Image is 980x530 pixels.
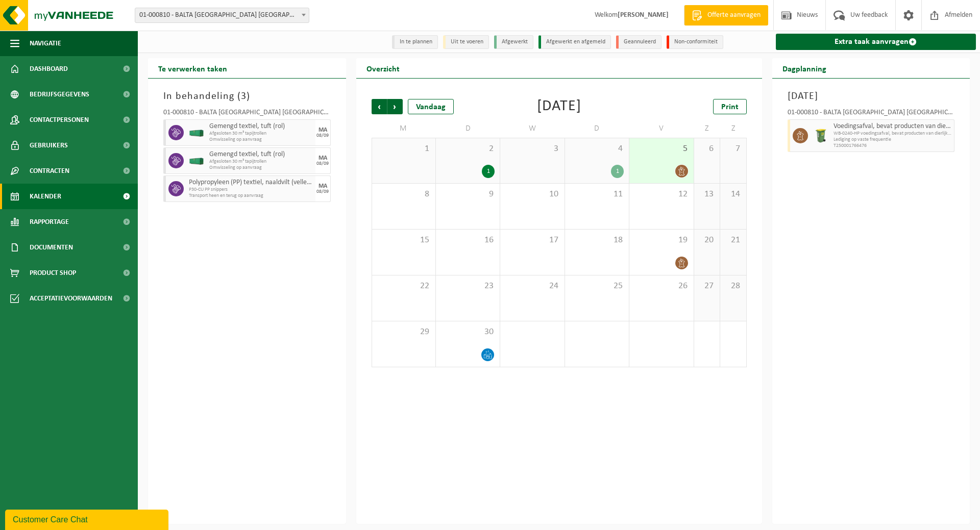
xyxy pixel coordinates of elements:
[441,189,495,200] span: 9
[772,58,837,78] h2: Dagplanning
[30,107,89,133] span: Contactpersonen
[611,165,624,178] div: 1
[725,143,741,155] span: 7
[163,109,331,119] div: 01-000810 - BALTA [GEOGRAPHIC_DATA] [GEOGRAPHIC_DATA] - [GEOGRAPHIC_DATA]
[618,11,669,19] strong: [PERSON_NAME]
[834,143,952,149] span: T250001766476
[834,131,952,137] span: WB-0240-HP voedingsafval, bevat producten van dierlijke oors
[372,99,387,114] span: Vorige
[699,281,715,292] span: 27
[570,189,624,200] span: 11
[189,179,313,187] span: Polypropyleen (PP) textiel, naaldvilt (vellen / linten)
[209,137,313,143] span: Omwisseling op aanvraag
[135,8,309,23] span: 01-000810 - BALTA OUDENAARDE NV - OUDENAARDE
[634,189,688,200] span: 12
[189,129,204,137] img: HK-XA-30-GN-00
[482,165,495,178] div: 1
[209,159,313,165] span: Afgesloten 30 m³ tapijtrollen
[30,133,68,158] span: Gebruikers
[30,184,61,209] span: Kalender
[441,235,495,246] span: 16
[30,158,69,184] span: Contracten
[634,143,688,155] span: 5
[694,119,720,138] td: Z
[30,31,61,56] span: Navigatie
[316,133,329,138] div: 08/09
[776,34,976,50] a: Extra taak aanvragen
[725,189,741,200] span: 14
[500,119,565,138] td: W
[209,150,313,159] span: Gemengd textiel, tuft (rol)
[148,58,237,78] h2: Te verwerken taken
[209,165,313,171] span: Omwisseling op aanvraag
[720,119,746,138] td: Z
[634,235,688,246] span: 19
[494,35,533,49] li: Afgewerkt
[725,281,741,292] span: 28
[616,35,661,49] li: Geannuleerd
[241,91,247,102] span: 3
[318,183,327,189] div: MA
[788,89,955,104] h3: [DATE]
[441,281,495,292] span: 23
[538,35,611,49] li: Afgewerkt en afgemeld
[356,58,410,78] h2: Overzicht
[699,189,715,200] span: 13
[209,131,313,137] span: Afgesloten 30 m³ tapijtrollen
[189,193,313,199] span: Transport heen en terug op aanvraag
[30,56,68,82] span: Dashboard
[377,189,430,200] span: 8
[387,99,403,114] span: Volgende
[372,119,436,138] td: M
[721,103,739,111] span: Print
[189,187,313,193] span: P30-CU PP snippers
[705,10,763,20] span: Offerte aanvragen
[209,122,313,131] span: Gemengd textiel, tuft (rol)
[443,35,489,49] li: Uit te voeren
[537,99,581,114] div: [DATE]
[634,281,688,292] span: 26
[377,143,430,155] span: 1
[565,119,629,138] td: D
[505,189,559,200] span: 10
[30,286,112,311] span: Acceptatievoorwaarden
[316,189,329,194] div: 08/09
[30,209,69,235] span: Rapportage
[377,235,430,246] span: 15
[318,155,327,161] div: MA
[813,128,828,143] img: WB-0240-HPE-GN-50
[30,82,89,107] span: Bedrijfsgegevens
[436,119,500,138] td: D
[834,122,952,131] span: Voedingsafval, bevat producten van dierlijke oorsprong, onverpakt, categorie 3
[570,235,624,246] span: 18
[505,235,559,246] span: 17
[392,35,438,49] li: In te plannen
[570,143,624,155] span: 4
[834,137,952,143] span: Lediging op vaste frequentie
[505,281,559,292] span: 24
[408,99,454,114] div: Vandaag
[163,89,331,104] h3: In behandeling ( )
[629,119,694,138] td: V
[441,143,495,155] span: 2
[377,281,430,292] span: 22
[316,161,329,166] div: 08/09
[189,157,204,165] img: HK-XA-30-GN-00
[505,143,559,155] span: 3
[30,235,73,260] span: Documenten
[667,35,723,49] li: Non-conformiteit
[570,281,624,292] span: 25
[441,326,495,338] span: 30
[699,143,715,155] span: 6
[135,8,309,22] span: 01-000810 - BALTA OUDENAARDE NV - OUDENAARDE
[725,235,741,246] span: 21
[377,326,430,338] span: 29
[318,127,327,133] div: MA
[684,5,768,26] a: Offerte aanvragen
[699,235,715,246] span: 20
[30,260,76,286] span: Product Shop
[788,109,955,119] div: 01-000810 - BALTA [GEOGRAPHIC_DATA] [GEOGRAPHIC_DATA] - [GEOGRAPHIC_DATA]
[5,508,170,530] iframe: chat widget
[713,99,747,114] a: Print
